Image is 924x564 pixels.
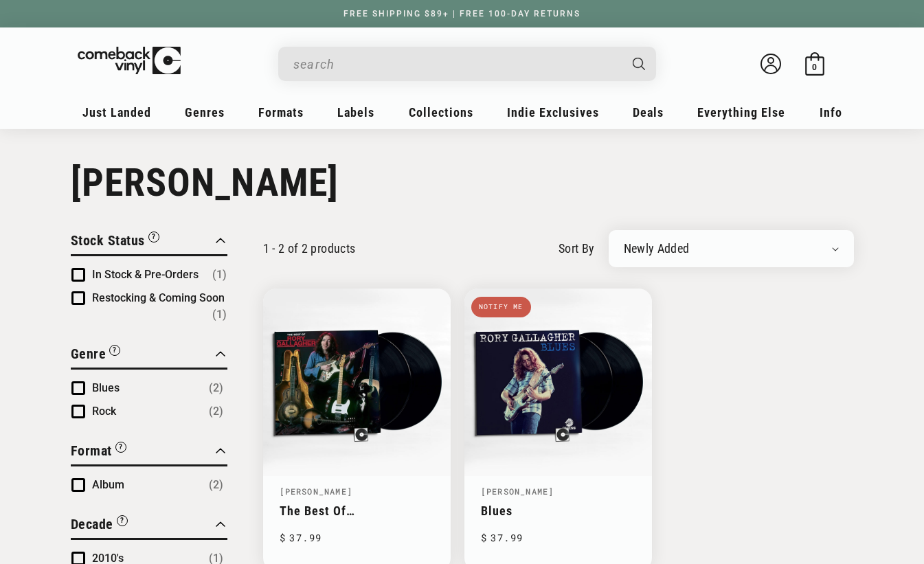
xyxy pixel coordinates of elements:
p: 1 - 2 of 2 products [263,241,356,256]
span: Collections [409,105,473,120]
div: Search [278,47,656,81]
a: [PERSON_NAME] [280,486,353,497]
span: Number of products: (2) [209,380,223,396]
button: Filter by Stock Status [71,230,159,254]
span: Album [92,478,124,491]
span: Formats [258,105,304,120]
span: Format [71,442,112,459]
span: Rock [92,405,116,418]
span: Just Landed [82,105,151,120]
a: The Best Of [PERSON_NAME] [280,504,434,518]
span: Labels [337,105,374,120]
span: Restocking & Coming Soon [92,291,225,304]
button: Filter by Format [71,440,126,464]
span: Genres [185,105,225,120]
button: Filter by Genre [71,343,121,368]
span: Blues [92,381,120,394]
span: Deals [633,105,664,120]
a: FREE SHIPPING $89+ | FREE 100-DAY RETURNS [330,9,594,19]
span: Genre [71,346,106,362]
span: Number of products: (1) [212,267,227,283]
a: [PERSON_NAME] [481,486,554,497]
span: Number of products: (1) [212,306,227,323]
span: Info [820,105,842,120]
span: Stock Status [71,232,145,249]
span: Number of products: (2) [209,477,223,493]
span: Decade [71,516,113,532]
label: sort by [559,239,595,258]
span: Indie Exclusives [507,105,599,120]
span: 0 [812,62,817,72]
span: In Stock & Pre-Orders [92,268,199,281]
h1: [PERSON_NAME] [71,160,854,205]
button: Search [620,47,657,81]
span: Everything Else [697,105,785,120]
a: Blues [481,504,635,518]
span: Number of products: (2) [209,403,223,420]
input: search [293,50,619,78]
button: Filter by Decade [71,514,128,538]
